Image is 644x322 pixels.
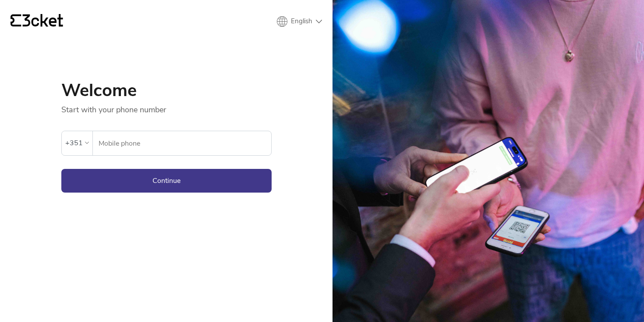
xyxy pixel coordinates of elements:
p: Start with your phone number [61,99,272,115]
button: Continue [61,169,272,193]
g: {' '} [11,14,21,27]
label: Mobile phone [93,131,271,156]
div: +351 [65,136,83,150]
a: {' '} [11,14,63,29]
h1: Welcome [61,82,272,99]
input: Mobile phone [98,131,271,155]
